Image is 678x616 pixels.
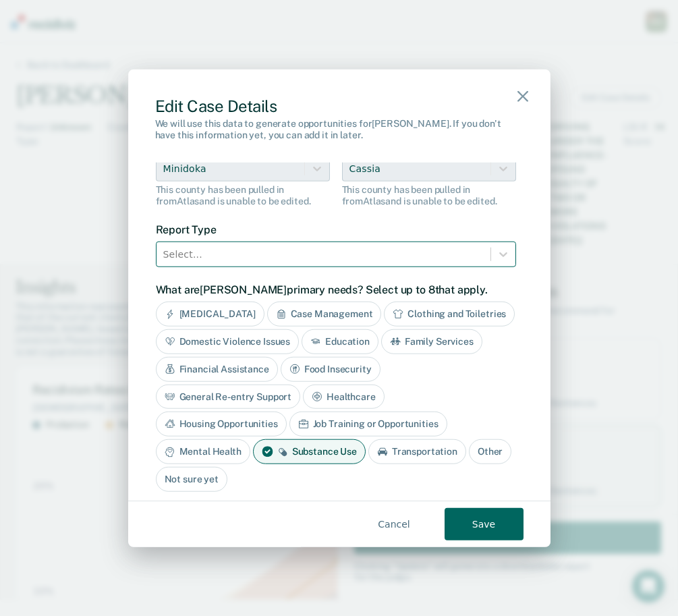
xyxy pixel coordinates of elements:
[281,357,380,382] div: Food Insecurity
[156,184,330,207] div: This county has been pulled in from Atlas and is unable to be edited.
[156,412,287,437] div: Housing Opportunities
[156,329,300,354] div: Domestic Violence Issues
[469,439,511,464] div: Other
[156,384,301,409] div: General Re-entry Support
[253,439,366,464] div: Substance Use
[303,384,385,409] div: Healthcare
[156,467,227,492] div: Not sure yet
[368,439,466,464] div: Transportation
[384,302,515,327] div: Clothing and Toiletries
[342,184,516,207] div: This county has been pulled in from Atlas and is unable to be edited.
[156,439,250,464] div: Mental Health
[155,118,524,141] div: We will use this data to generate opportunities for [PERSON_NAME] . If you don't have this inform...
[355,508,434,540] button: Cancel
[267,302,382,327] div: Case Management
[289,412,447,437] div: Job Training or Opportunities
[155,96,524,115] div: Edit Case Details
[156,357,278,382] div: Financial Assistance
[302,329,378,354] div: Education
[156,302,264,327] div: [MEDICAL_DATA]
[445,508,524,540] button: Save
[381,329,482,354] div: Family Services
[156,223,516,236] label: Report Type
[156,283,516,296] label: What are [PERSON_NAME] primary needs? Select up to 8 that apply.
